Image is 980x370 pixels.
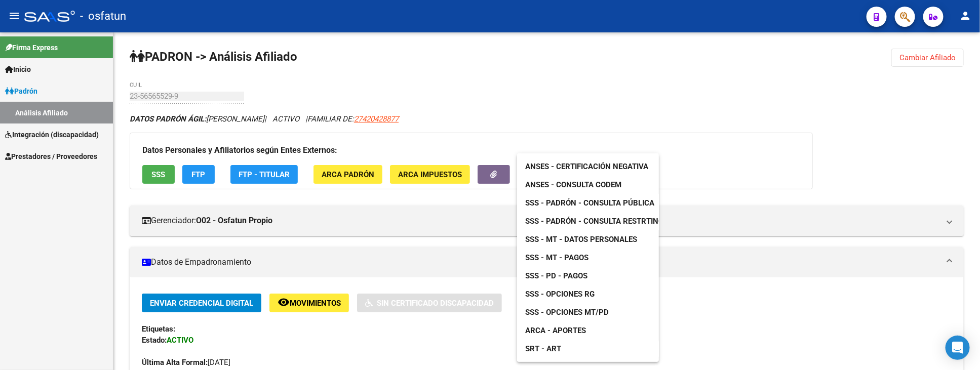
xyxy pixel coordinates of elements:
[517,285,603,303] a: SSS - Opciones RG
[525,271,587,280] span: SSS - PD - Pagos
[517,303,617,321] a: SSS - Opciones MT/PD
[517,267,596,285] a: SSS - PD - Pagos
[525,290,595,299] span: SSS - Opciones RG
[517,321,594,340] a: ARCA - Aportes
[525,162,648,171] span: ANSES - Certificación Negativa
[517,157,656,176] a: ANSES - Certificación Negativa
[525,198,654,208] span: SSS - Padrón - Consulta Pública
[525,217,676,226] span: SSS - Padrón - Consulta Restrtingida
[525,326,586,335] span: ARCA - Aportes
[946,336,970,360] div: Open Intercom Messenger
[517,249,597,267] a: SSS - MT - Pagos
[525,253,589,262] span: SSS - MT - Pagos
[525,344,561,353] span: SRT - ART
[525,308,609,317] span: SSS - Opciones MT/PD
[517,212,684,230] a: SSS - Padrón - Consulta Restrtingida
[517,340,659,358] a: SRT - ART
[517,176,630,194] a: ANSES - Consulta CODEM
[517,230,645,249] a: SSS - MT - Datos Personales
[517,194,662,212] a: SSS - Padrón - Consulta Pública
[525,180,621,189] span: ANSES - Consulta CODEM
[525,235,637,244] span: SSS - MT - Datos Personales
